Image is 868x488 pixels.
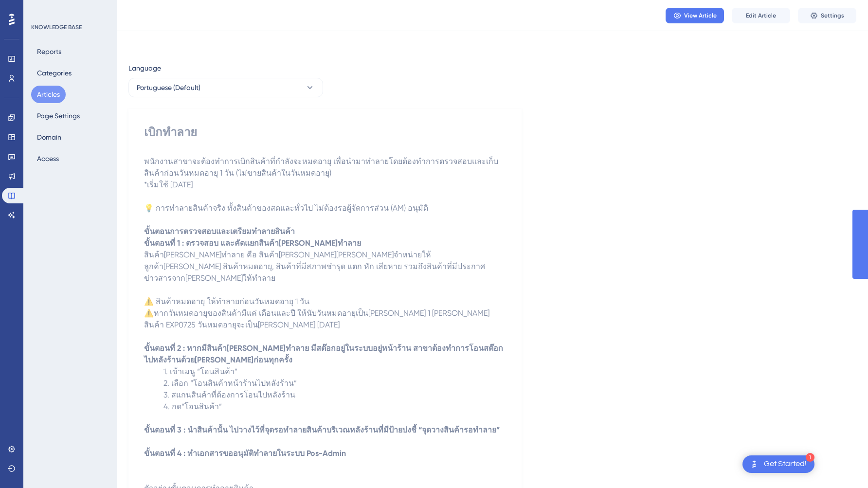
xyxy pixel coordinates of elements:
[144,157,498,178] span: พนักงานสาขาจะต้องทำการเบิกสินค้าที่กำลังจะหมดอายุ เพื่อนำมาทำลายโดยต้องทำการตรวจสอบและเก็บสินค้าก...
[31,107,86,125] button: Page Settings
[144,297,309,306] span: ⚠️ สินค้าหมดอายุ ให้ทำลายก่อนวันหมดอายุ 1 วัน
[144,343,503,364] strong: ขั้นตอนที่ 2 : หากมีสินค้า[PERSON_NAME]ทำลาย มีสต๊อกอยู่ในระบบอยู่หน้าร้าน สาขาต้องทำการโอนสต๊อกไ...
[137,82,200,93] span: Portuguese (Default)
[806,453,814,462] div: 1
[31,150,65,167] button: Access
[764,459,807,470] div: Get Started!
[742,455,814,473] div: Open Get Started! checklist, remaining modules: 1
[798,8,856,23] button: Settings
[748,458,760,470] img: launcher-image-alternative-text
[31,86,66,103] button: Articles
[144,180,193,189] span: *เริ่มใช้ [DATE]
[144,125,506,140] div: เบิกทำลาย
[144,308,491,329] span: ⚠️หากวันหมดอายุของสินค้ามีแค่ เดือนและปี ให้นับวันหมดอายุเป็น[PERSON_NAME] 1 [PERSON_NAME] สินค้า...
[163,402,222,411] span: 4. กด“โอนสินค้า”
[144,203,428,213] span: 💡 การทำลายสินค้าจริง ทั้งสินค้าของสดและทั่วไป ไม่ต้องรอผู้จัดการส่วน (AM) อนุมัติ
[821,12,844,19] span: Settings
[827,450,856,479] iframe: UserGuiding AI Assistant Launcher
[732,8,790,23] button: Edit Article
[163,379,297,388] span: 2. เลือก “โอนสินค้าหน้าร้านไปหลังร้าน”
[128,78,323,97] button: Portuguese (Default)
[144,250,485,283] span: สินค้า[PERSON_NAME]ทำลาย คือ สินค้า[PERSON_NAME][PERSON_NAME]จำหน่ายให้ลูกค้า[PERSON_NAME] สินค้า...
[144,425,500,434] strong: ขั้นตอนที่ 3 : นำสินค้านั้น ไปวางไว้ที่จุดรอทำลายสินค้าบริเวณหลังร้านที่มีป้ายบ่งชี้ “จุดวางสินค้...
[684,12,717,19] span: View Article
[144,238,361,248] strong: ขั้นตอนที่ 1 : ตรวจสอบ และคัดแยกสินค้า[PERSON_NAME]ทำลาย
[31,43,67,60] button: Reports
[128,62,161,74] span: Language
[31,64,77,82] button: Categories
[31,128,67,146] button: Domain
[163,390,295,399] span: 3. สแกนสินค้าที่ต้องการโอนไปหลังร้าน
[163,367,237,376] span: 1. เข้าเมนู “โอนสินค้า”
[31,23,82,31] div: KNOWLEDGE BASE
[144,227,295,236] strong: ขั้นตอนการตรวจสอบและเตรียมทำลายสินค้า
[746,12,776,19] span: Edit Article
[144,449,346,458] strong: ขั้นตอนที่ 4 : ทำเอกสารขออนุมัติทำลายในระบบ Pos-Admin
[666,8,724,23] button: View Article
